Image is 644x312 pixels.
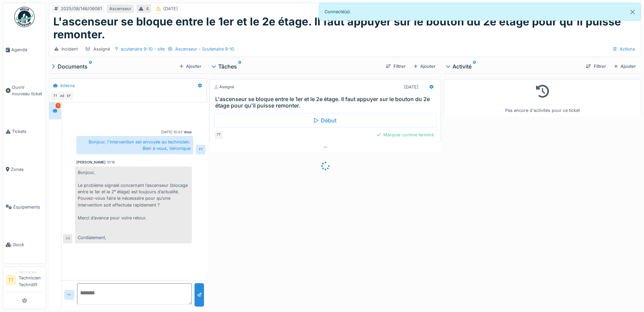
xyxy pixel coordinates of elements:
[3,31,46,69] a: Agenda
[448,82,637,114] div: Pas encore d'activités pour ce ticket
[11,166,43,173] span: Zones
[6,270,43,292] a: TT TechnicienTechnicien Technilift
[214,84,234,90] div: Assigné
[196,145,205,154] div: TT
[583,62,608,71] div: Filtrer
[13,204,43,210] span: Équipements
[51,91,60,101] div: TT
[238,62,241,71] sup: 0
[411,62,438,71] div: Ajouter
[13,241,43,248] span: Stock
[64,91,74,101] div: EF
[146,5,149,12] div: 4
[57,91,67,101] div: AB
[53,15,637,41] h1: L'ascenseur se bloque entre le 1er et le 2e étage. Il faut appuyer sur le bouton du 2e étage pour...
[3,151,46,188] a: Zones
[175,46,234,52] div: Ascenseur - Scutenaire 9-10
[76,136,193,154] div: Bonjour, l'intervention est envoyée au technicien. Bien à vous, Veronique
[60,82,75,89] div: Interne
[610,44,638,54] div: Actions
[19,270,43,291] li: Technicien Technilift
[56,103,60,108] div: 1
[12,128,43,135] span: Tickets
[6,275,16,285] li: TT
[14,7,35,27] img: Badge_color-CXgf-gQk.svg
[611,62,639,71] div: Ajouter
[52,62,177,71] div: Documents
[63,234,72,243] div: AB
[374,130,437,139] div: Marquer comme terminé
[177,62,204,71] div: Ajouter
[446,62,581,71] div: Activité
[625,3,640,21] button: Close
[383,62,408,71] div: Filtrer
[319,3,641,21] div: Connecté(e).
[75,167,192,243] div: Bonjour, Le problème signalé concernant l’ascenseur (blocage entre le 1er et le 2ᵉ étage) est tou...
[404,84,419,90] div: [DATE]
[214,113,437,128] div: Début
[3,188,46,226] a: Équipements
[473,62,476,71] sup: 0
[184,130,192,135] div: Vous
[12,84,43,97] span: Ouvrir nouveau ticket
[19,270,43,275] div: Technicien
[93,46,110,52] div: Assigné
[121,46,165,52] div: scutenaire 9-10 - site
[214,130,223,140] div: TT
[3,69,46,113] a: Ouvrir nouveau ticket
[3,226,46,264] a: Stock
[109,5,131,12] div: Ascenseur
[107,160,115,165] div: 10:18
[3,113,46,151] a: Tickets
[161,130,182,135] div: [DATE] 10:42
[61,46,78,52] div: Incident
[11,46,43,53] span: Agenda
[215,96,438,109] h3: L'ascenseur se bloque entre le 1er et le 2e étage. Il faut appuyer sur le bouton du 2e étage pour...
[212,62,380,71] div: Tâches
[61,5,102,12] div: 2025/08/146/06061
[76,160,106,165] div: [PERSON_NAME]
[89,62,92,71] sup: 0
[163,5,178,12] div: [DATE]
